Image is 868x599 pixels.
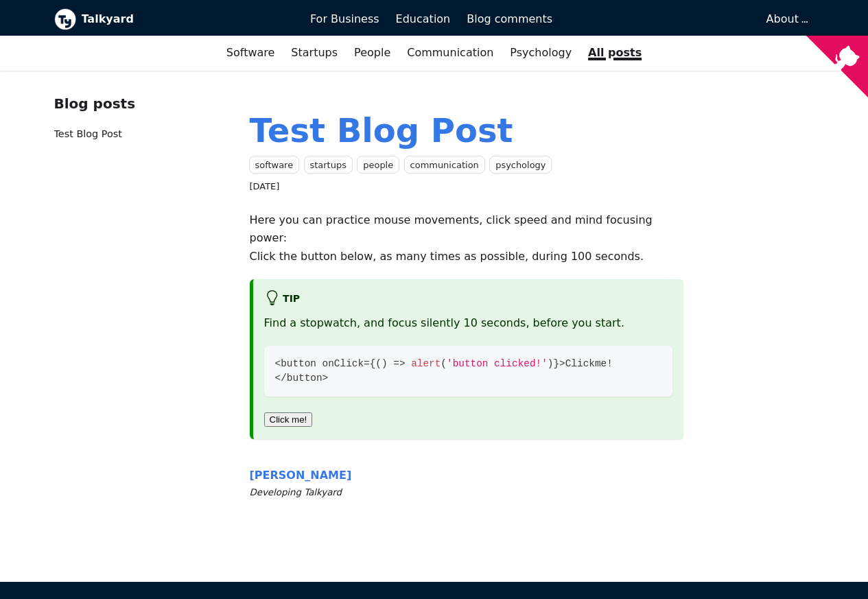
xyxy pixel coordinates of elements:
img: Talkyard logo [54,8,76,30]
span: ) [382,358,388,369]
b: Talkyard [82,10,291,28]
a: Communication [399,41,502,64]
span: button onClick [281,358,364,369]
p: Here you can practice mouse movements, click speed and mind focusing power: Click the button belo... [250,211,684,266]
span: ( [441,358,447,369]
span: < [275,358,281,369]
span: ( [375,358,382,369]
time: [DATE] [250,181,280,191]
a: Psychology [502,41,580,64]
a: About [766,12,806,25]
a: Test Blog Post [250,111,513,150]
span: alert [411,358,441,369]
span: / [281,373,287,384]
span: = [364,358,370,369]
span: => [393,358,405,369]
span: Click [565,358,595,369]
span: button [287,373,322,384]
p: Find a stopwatch, and focus silently 10 seconds, before you start. [264,314,673,332]
span: Blog comments [467,12,552,25]
a: software [249,156,300,174]
span: > [559,358,565,369]
h5: tip [264,290,673,309]
span: [PERSON_NAME] [250,469,352,482]
span: For Business [310,12,379,25]
a: For Business [302,8,388,31]
a: people [357,156,399,174]
a: Blog comments [458,8,561,31]
small: Developing Talkyard [250,485,684,500]
button: Click me! [264,412,313,427]
a: Talkyard logoTalkyard [54,8,291,30]
span: ! [607,358,613,369]
span: me [595,358,607,369]
a: communication [404,156,485,174]
a: All posts [580,41,650,64]
span: 'button clicked!' [447,358,548,369]
a: startups [304,156,353,174]
a: Education [388,8,459,31]
span: ) [548,358,554,369]
div: Blog posts [54,93,228,115]
span: } [553,358,559,369]
a: Software [218,41,283,64]
nav: Blog recent posts navigation [54,93,228,154]
span: Education [396,12,451,25]
a: People [346,41,399,64]
a: psychology [489,156,552,174]
a: Startups [283,41,346,64]
span: > [322,373,329,384]
span: { [370,358,376,369]
a: Test Blog Post [54,128,122,139]
span: < [275,373,281,384]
